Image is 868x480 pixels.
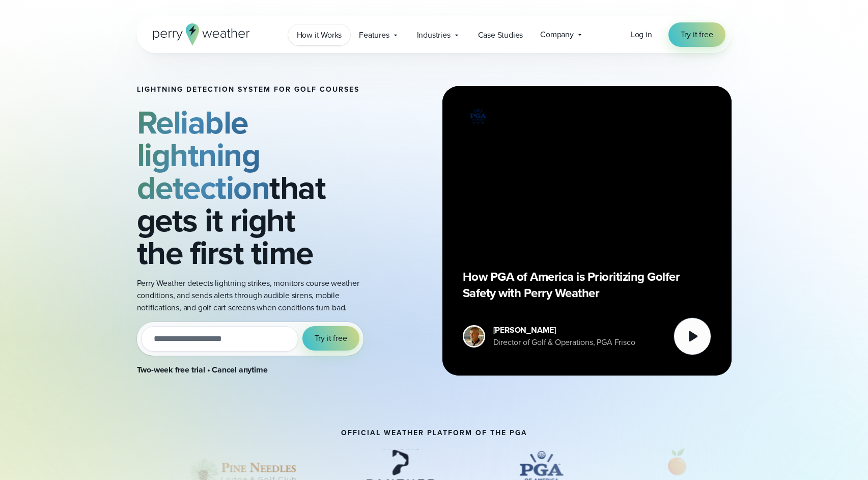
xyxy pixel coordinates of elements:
h1: Lightning detection system for golf courses [137,86,375,94]
strong: Two-week free trial • Cancel anytime [137,364,268,376]
span: Try it free [315,332,347,344]
a: Case Studies [469,24,532,45]
a: Try it free [668,22,725,47]
p: Perry Weather detects lightning strikes, monitors course weather conditions, and sends alerts thr... [137,277,375,314]
p: How PGA of America is Prioritizing Golfer Safety with Perry Weather [463,269,711,301]
span: Industries [417,29,451,41]
h3: Official Weather Platform of the PGA [341,429,527,437]
img: Paul Earnest, Director of Golf & Operations, PGA Frisco Headshot [464,327,484,346]
button: Try it free [302,326,359,351]
a: Log in [631,29,652,41]
h2: that gets it right the first time [137,106,375,269]
span: How it Works [297,29,342,41]
span: Try it free [681,29,713,41]
span: Company [540,29,574,41]
span: Features [359,29,389,41]
a: How it Works [288,24,351,45]
div: Director of Golf & Operations, PGA Frisco [493,336,635,349]
span: Case Studies [478,29,523,41]
img: PGA.svg [463,106,493,126]
strong: Reliable lightning detection [137,98,270,211]
div: [PERSON_NAME] [493,324,635,336]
